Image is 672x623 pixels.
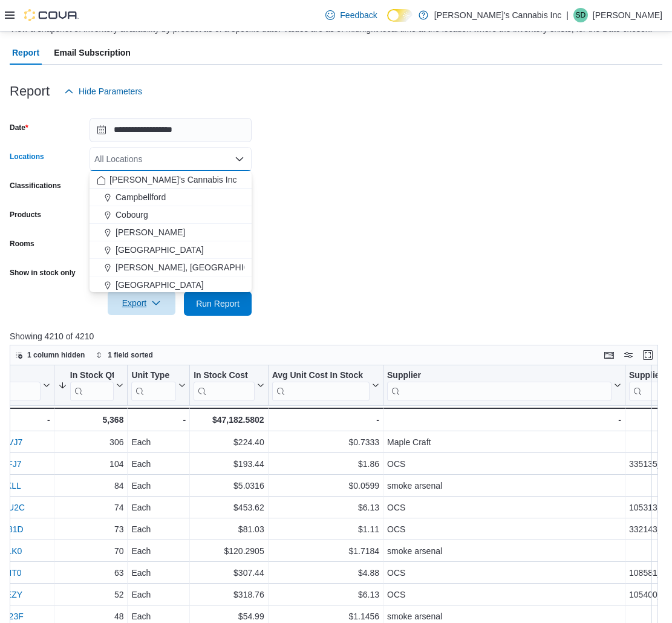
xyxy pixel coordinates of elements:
span: 1 column hidden [27,350,85,360]
div: 52 [58,587,124,602]
div: $4.88 [272,566,379,580]
button: In Stock Qty [58,370,124,400]
button: Unit Type [131,370,186,400]
div: Sean Duffy [573,8,588,22]
button: 1 column hidden [10,348,90,362]
button: Keyboard shortcuts [602,348,616,362]
a: Feedback [321,3,382,27]
button: [GEOGRAPHIC_DATA] [90,241,252,259]
div: $6.13 [272,500,379,515]
div: Avg Unit Cost In Stock [272,370,370,381]
div: Unit Type [131,370,176,400]
p: [PERSON_NAME]'s Cannabis Inc [434,8,561,22]
span: Report [12,41,39,65]
div: OCS [387,587,621,602]
div: OCS [387,522,621,537]
div: - [131,413,186,427]
div: $0.0599 [272,478,379,493]
div: 5,368 [58,413,124,427]
label: Date [10,123,28,132]
div: 73 [58,522,124,537]
div: smoke arsenal [387,544,621,558]
div: 74 [58,500,124,515]
span: [GEOGRAPHIC_DATA] [116,244,204,256]
div: In Stock Cost [194,370,254,400]
span: Cobourg [116,209,148,221]
label: Show in stock only [10,268,76,278]
button: Display options [621,348,636,362]
label: Locations [10,152,44,161]
div: $1.11 [272,522,379,537]
div: $1.86 [272,457,379,471]
span: SD [576,8,586,22]
div: $120.2905 [194,544,264,558]
button: Hide Parameters [59,79,147,103]
div: Each [131,457,186,471]
button: Cobourg [90,206,252,224]
span: [GEOGRAPHIC_DATA] [116,279,204,291]
img: Cova [24,9,79,21]
div: 104 [58,457,124,471]
span: [PERSON_NAME]'s Cannabis Inc [109,174,237,186]
div: Each [131,587,186,602]
div: Supplier [387,370,612,400]
span: Campbellford [116,191,166,203]
div: $5.0316 [194,478,264,493]
div: $307.44 [194,566,264,580]
div: 63 [58,566,124,580]
div: Choose from the following options [90,171,252,329]
span: [PERSON_NAME] [116,226,185,238]
div: $47,182.5802 [194,413,264,427]
div: smoke arsenal [387,478,621,493]
div: 306 [58,435,124,449]
button: Export [108,291,175,315]
label: Classifications [10,181,61,191]
span: Hide Parameters [79,85,142,97]
label: Products [10,210,41,220]
div: Each [131,522,186,537]
div: OCS [387,500,621,515]
button: Supplier [387,370,621,400]
button: Enter fullscreen [641,348,655,362]
button: [GEOGRAPHIC_DATA] [90,276,252,294]
p: | [566,8,569,22]
span: Export [115,291,168,315]
button: Close list of options [235,154,244,164]
div: Each [131,566,186,580]
button: [PERSON_NAME], [GEOGRAPHIC_DATA] [90,259,252,276]
div: Each [131,435,186,449]
div: In Stock Qty [70,370,114,381]
div: OCS [387,457,621,471]
button: 1 field sorted [91,348,158,362]
div: 70 [58,544,124,558]
input: Dark Mode [387,9,413,22]
h3: Report [10,84,50,99]
div: OCS [387,566,621,580]
div: $81.03 [194,522,264,537]
button: Avg Unit Cost In Stock [272,370,379,400]
span: 1 field sorted [108,350,153,360]
div: Each [131,500,186,515]
div: Unit Type [131,370,176,381]
div: Supplier [387,370,612,381]
button: In Stock Cost [194,370,264,400]
div: In Stock Cost [194,370,254,381]
div: - [272,413,379,427]
div: 84 [58,478,124,493]
label: Rooms [10,239,34,249]
div: $224.40 [194,435,264,449]
div: $453.62 [194,500,264,515]
button: [PERSON_NAME] [90,224,252,241]
div: $1.7184 [272,544,379,558]
div: $193.44 [194,457,264,471]
span: Feedback [340,9,377,21]
div: In Stock Qty [70,370,114,400]
div: Avg Unit Cost In Stock [272,370,370,400]
span: Run Report [196,298,240,310]
div: $0.7333 [272,435,379,449]
div: Each [131,544,186,558]
div: Each [131,478,186,493]
span: Email Subscription [54,41,131,65]
button: Run Report [184,292,252,316]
